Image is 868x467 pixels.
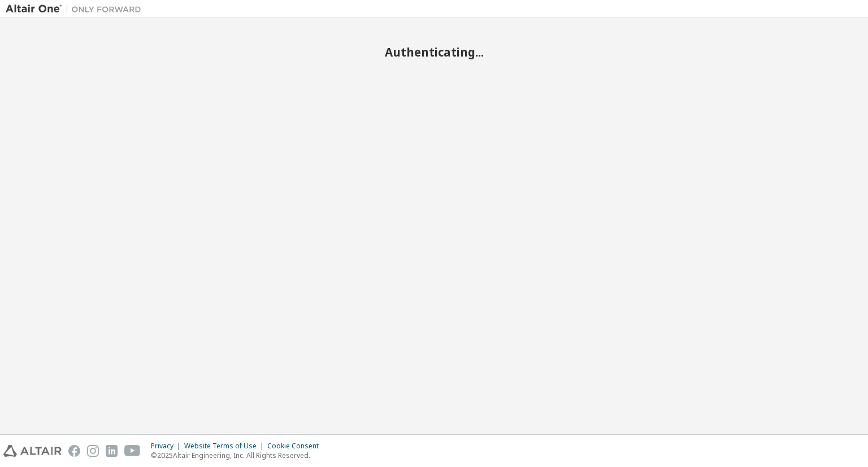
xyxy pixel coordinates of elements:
[3,445,62,457] img: altair_logo.svg
[6,45,862,59] h2: Authenticating...
[106,445,118,457] img: linkedin.svg
[124,445,141,457] img: youtube.svg
[267,442,325,451] div: Cookie Consent
[6,3,147,15] img: Altair One
[184,442,267,451] div: Website Terms of Use
[68,445,80,457] img: facebook.svg
[151,442,184,451] div: Privacy
[151,451,325,460] p: © 2025 Altair Engineering, Inc. All Rights Reserved.
[87,445,99,457] img: instagram.svg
